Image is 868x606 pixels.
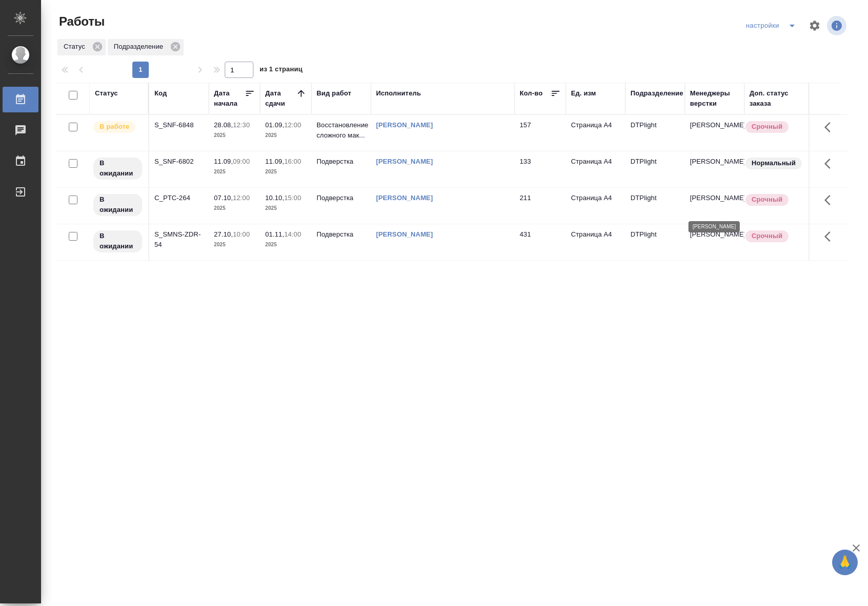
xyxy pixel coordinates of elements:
[625,151,685,187] td: DTPlight
[214,167,255,177] p: 2025
[743,17,802,34] div: split button
[265,121,284,129] p: 01.09,
[64,42,89,52] p: Статус
[625,188,685,224] td: DTPlight
[818,224,843,249] button: Здесь прячутся важные кнопки
[515,224,566,260] td: 431
[154,157,204,167] div: S_SNF-6802
[520,88,543,99] div: Кол-во
[100,194,136,215] p: В ожидании
[56,13,105,30] span: Работы
[818,188,843,212] button: Здесь прячутся важные кнопки
[317,88,351,99] div: Вид работ
[265,194,284,202] p: 10.10,
[690,157,739,167] p: [PERSON_NAME]
[802,13,827,38] span: Настроить таблицу
[376,194,433,202] a: [PERSON_NAME]
[818,115,843,140] button: Здесь прячутся важные кнопки
[265,130,306,141] p: 2025
[154,193,204,203] div: C_PTC-264
[92,229,143,253] div: Исполнитель назначен, приступать к работе пока рано
[92,157,143,181] div: Исполнитель назначен, приступать к работе пока рано
[284,230,301,238] p: 14:00
[284,158,301,165] p: 16:00
[818,151,843,176] button: Здесь прячутся важные кнопки
[265,167,306,177] p: 2025
[376,158,433,165] a: [PERSON_NAME]
[571,88,596,99] div: Ед. изм
[625,224,685,260] td: DTPlight
[832,550,858,575] button: 🙏
[566,115,625,151] td: Страница А4
[214,158,233,165] p: 11.09,
[752,158,796,168] p: Нормальный
[317,229,366,240] p: Подверстка
[214,130,255,141] p: 2025
[100,122,129,132] p: В работе
[515,115,566,151] td: 157
[214,203,255,213] p: 2025
[92,120,143,134] div: Исполнитель выполняет работу
[836,552,854,573] span: 🙏
[95,88,118,99] div: Статус
[260,63,303,78] span: из 1 страниц
[108,39,184,55] div: Подразделение
[233,121,250,129] p: 12:30
[625,115,685,151] td: DTPlight
[265,230,284,238] p: 01.11,
[284,194,301,202] p: 15:00
[57,39,106,55] div: Статус
[630,88,683,99] div: Подразделение
[233,194,250,202] p: 12:00
[100,231,136,251] p: В ожидании
[317,157,366,167] p: Подверстка
[214,121,233,129] p: 28.08,
[214,230,233,238] p: 27.10,
[566,224,625,260] td: Страница А4
[515,188,566,224] td: 211
[749,88,803,109] div: Доп. статус заказа
[752,194,782,205] p: Срочный
[317,120,366,141] p: Восстановление сложного мак...
[752,122,782,132] p: Срочный
[376,121,433,129] a: [PERSON_NAME]
[827,16,849,35] span: Посмотреть информацию
[752,231,782,241] p: Срочный
[690,193,739,203] p: [PERSON_NAME]
[265,158,284,165] p: 11.09,
[233,158,250,165] p: 09:00
[376,88,421,99] div: Исполнитель
[214,240,255,250] p: 2025
[265,203,306,213] p: 2025
[376,230,433,238] a: [PERSON_NAME]
[284,121,301,129] p: 12:00
[154,88,167,99] div: Код
[214,194,233,202] p: 07.10,
[690,88,739,109] div: Менеджеры верстки
[566,151,625,187] td: Страница А4
[515,151,566,187] td: 133
[566,188,625,224] td: Страница А4
[154,120,204,130] div: S_SNF-6848
[214,88,245,109] div: Дата начала
[154,229,204,250] div: S_SMNS-ZDR-54
[92,193,143,217] div: Исполнитель назначен, приступать к работе пока рано
[317,193,366,203] p: Подверстка
[100,158,136,179] p: В ожидании
[690,229,739,240] p: [PERSON_NAME]
[114,42,167,52] p: Подразделение
[233,230,250,238] p: 10:00
[265,88,296,109] div: Дата сдачи
[265,240,306,250] p: 2025
[690,120,739,130] p: [PERSON_NAME]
